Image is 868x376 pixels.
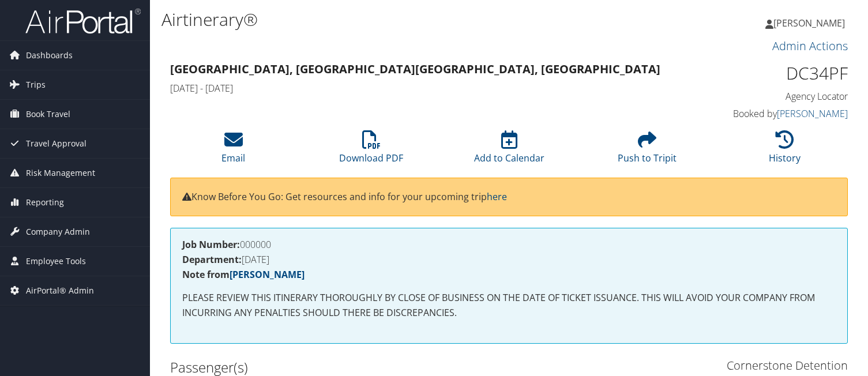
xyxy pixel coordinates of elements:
a: Push to Tripit [618,137,677,164]
a: History [769,137,801,164]
h3: Cornerstone Detention [518,358,848,374]
h4: [DATE] [182,255,836,264]
h1: DC34PF [692,61,848,85]
strong: Note from [182,268,305,281]
a: here [487,190,507,203]
a: [PERSON_NAME] [777,107,848,120]
p: PLEASE REVIEW THIS ITINERARY THOROUGHLY BY CLOSE OF BUSINESS ON THE DATE OF TICKET ISSUANCE. THIS... [182,291,836,320]
strong: [GEOGRAPHIC_DATA], [GEOGRAPHIC_DATA] [GEOGRAPHIC_DATA], [GEOGRAPHIC_DATA] [170,61,660,77]
a: [PERSON_NAME] [230,268,305,281]
a: Admin Actions [772,38,848,54]
span: Book Travel [26,100,70,129]
h1: Airtinerary® [161,7,625,32]
span: Dashboards [26,41,73,70]
strong: Department: [182,253,242,266]
span: Reporting [26,188,64,217]
h4: [DATE] - [DATE] [170,82,674,95]
h4: Agency Locator [692,90,848,103]
a: Add to Calendar [474,137,544,164]
strong: Job Number: [182,238,240,251]
h4: 000000 [182,240,836,249]
a: Download PDF [339,137,403,164]
span: [PERSON_NAME] [773,17,845,29]
span: Risk Management [26,159,95,187]
span: Company Admin [26,217,90,246]
img: airportal-logo.png [25,7,141,35]
a: [PERSON_NAME] [765,6,856,40]
span: Employee Tools [26,247,86,276]
h4: Booked by [692,107,848,120]
span: Trips [26,70,46,99]
span: Travel Approval [26,129,87,158]
p: Know Before You Go: Get resources and info for your upcoming trip [182,190,836,205]
span: AirPortal® Admin [26,276,94,305]
a: Email [221,137,245,164]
